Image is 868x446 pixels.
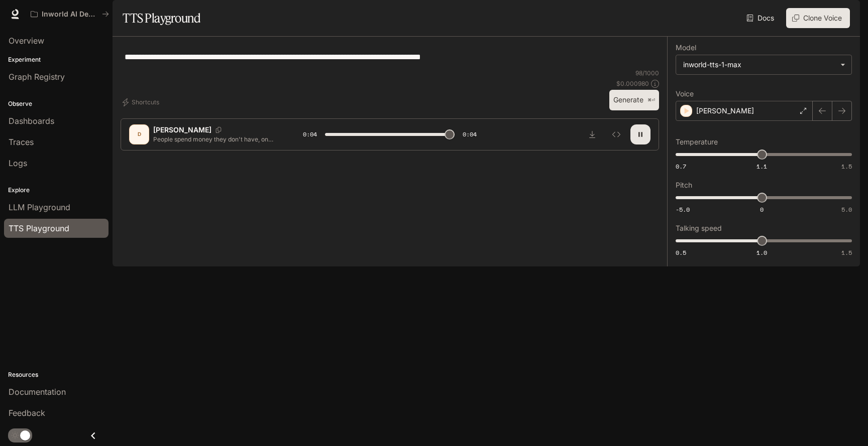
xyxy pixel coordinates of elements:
span: 0.7 [676,162,686,171]
p: Pitch [676,182,692,189]
span: 1.1 [756,162,767,171]
span: 1.5 [841,248,852,257]
span: 0:04 [463,129,477,139]
button: Generate⌘⏎ [609,90,659,110]
button: Download audio [582,124,602,144]
p: People spend money they don't have, on things they don't need, to impress people they don't like. [153,135,279,143]
button: Clone Voice [786,8,850,28]
p: Talking speed [676,225,722,232]
span: 0:04 [303,129,317,139]
button: All workspaces [26,4,114,24]
button: Shortcuts [121,94,163,110]
p: Inworld AI Demos [42,10,98,19]
button: Inspect [606,124,626,144]
span: -5.0 [676,205,690,214]
span: 0 [760,205,764,214]
p: $ 0.000980 [616,79,649,88]
div: inworld-tts-1-max [683,60,835,70]
p: [PERSON_NAME] [696,106,754,116]
div: inworld-tts-1-max [676,55,851,74]
p: [PERSON_NAME] [153,125,211,135]
button: Copy Voice ID [211,127,226,133]
h1: TTS Playground [123,8,200,28]
span: 1.5 [841,162,852,171]
a: Docs [744,8,778,28]
span: 0.5 [676,248,686,257]
p: ⌘⏎ [647,97,655,103]
span: 1.0 [756,248,767,257]
p: Voice [676,90,694,97]
p: Temperature [676,138,718,145]
p: 98 / 1000 [635,69,659,77]
p: Model [676,44,696,51]
span: 5.0 [841,205,852,214]
div: D [131,126,147,142]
